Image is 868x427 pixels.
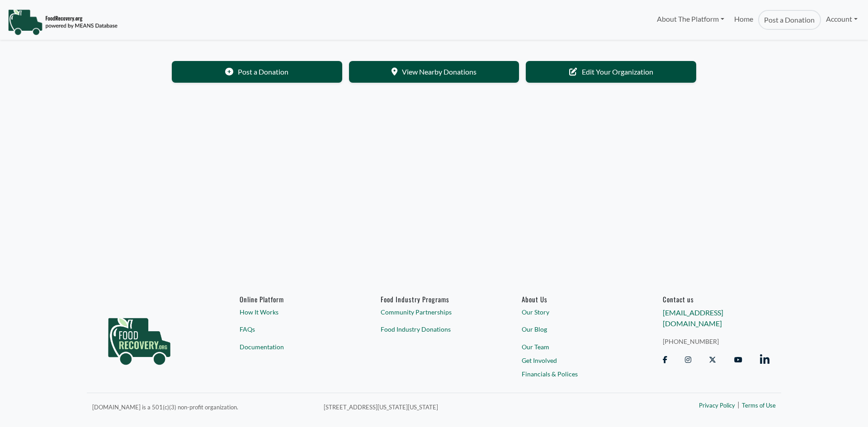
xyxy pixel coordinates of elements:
a: Terms of Use [742,401,776,410]
a: [PHONE_NUMBER] [663,337,769,346]
a: Our Blog [522,324,628,334]
a: FAQs [240,324,346,334]
a: Community Partnerships [381,307,487,317]
h6: Online Platform [240,295,346,303]
a: Post a Donation [172,61,342,83]
h6: Food Industry Programs [381,295,487,303]
img: NavigationLogo_FoodRecovery-91c16205cd0af1ed486a0f1a7774a6544ea792ac00100771e7dd3ec7c0e58e41.png [8,9,118,36]
a: View Nearby Donations [349,61,519,83]
a: Documentation [240,342,346,352]
a: Our Team [522,342,628,352]
img: food_recovery_green_logo-76242d7a27de7ed26b67be613a865d9c9037ba317089b267e0515145e5e51427.png [99,295,180,381]
a: Financials & Polices [522,369,628,378]
a: Edit Your Organization [526,61,696,83]
a: How It Works [240,307,346,317]
span: | [737,399,740,410]
a: Home [729,10,758,30]
a: Get Involved [522,356,628,365]
p: [STREET_ADDRESS][US_STATE][US_STATE] [324,401,602,412]
a: [EMAIL_ADDRESS][DOMAIN_NAME] [663,308,723,328]
a: Privacy Policy [699,401,735,410]
a: Post a Donation [758,10,821,30]
a: About Us [522,295,628,303]
a: About The Platform [651,10,729,28]
p: [DOMAIN_NAME] is a 501(c)(3) non-profit organization. [92,401,313,412]
a: Account [821,10,863,28]
a: Our Story [522,307,628,317]
h6: Contact us [663,295,769,303]
a: Food Industry Donations [381,324,487,334]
